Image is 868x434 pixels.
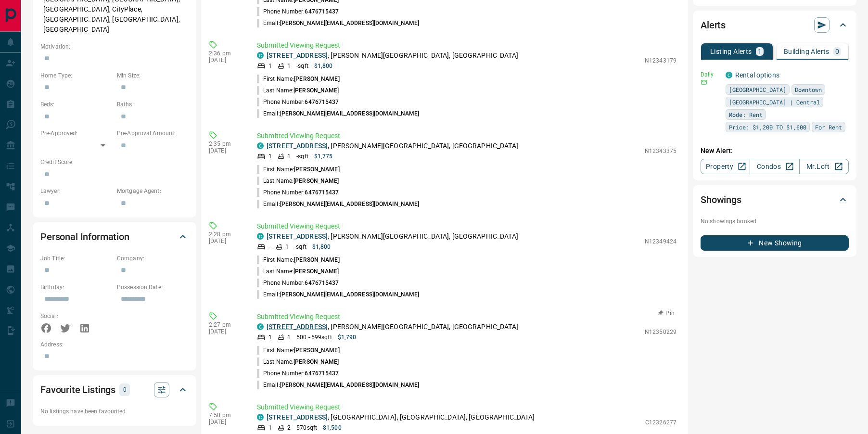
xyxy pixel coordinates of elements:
[296,333,332,342] p: 500 - 599 sqft
[257,52,264,59] div: condos.ca
[117,254,189,263] p: Company:
[257,357,339,366] p: Last Name:
[257,221,677,231] p: Submitted Viewing Request
[267,322,518,332] p: , [PERSON_NAME][GEOGRAPHIC_DATA], [GEOGRAPHIC_DATA]
[268,423,272,432] p: 1
[117,129,189,138] p: Pre-Approval Amount:
[294,87,339,94] span: [PERSON_NAME]
[257,86,339,95] p: Last Name:
[287,423,291,432] p: 2
[815,122,842,132] span: For Rent
[645,56,677,65] p: N12343179
[296,423,317,432] p: 570 sqft
[701,79,707,86] svg: Email
[117,187,189,195] p: Mortgage Agent:
[257,200,419,208] p: Email:
[40,129,112,138] p: Pre-Approved:
[209,238,243,244] p: [DATE]
[729,85,786,94] span: [GEOGRAPHIC_DATA]
[40,187,112,195] p: Lawyer:
[701,217,849,226] p: No showings booked
[267,51,518,61] p: , [PERSON_NAME][GEOGRAPHIC_DATA], [GEOGRAPHIC_DATA]
[735,71,779,79] a: Rental options
[40,254,112,263] p: Job Title:
[323,423,342,432] p: $1,500
[257,402,677,412] p: Submitted Viewing Request
[40,340,189,349] p: Address:
[305,370,339,377] span: 6476715437
[40,71,112,80] p: Home Type:
[287,152,291,161] p: 1
[117,71,189,80] p: Min Size:
[257,312,677,322] p: Submitted Viewing Request
[294,76,339,82] span: [PERSON_NAME]
[267,412,535,422] p: , [GEOGRAPHIC_DATA], [GEOGRAPHIC_DATA], [GEOGRAPHIC_DATA]
[294,243,306,251] p: - sqft
[314,62,333,70] p: $1,800
[305,8,339,15] span: 6476715437
[209,147,243,154] p: [DATE]
[40,42,189,51] p: Motivation:
[701,159,750,174] a: Property
[40,407,189,416] p: No listings have been favourited
[287,333,291,342] p: 1
[645,237,677,246] p: N12349424
[280,201,420,207] span: [PERSON_NAME][EMAIL_ADDRESS][DOMAIN_NAME]
[280,110,420,117] span: [PERSON_NAME][EMAIL_ADDRESS][DOMAIN_NAME]
[209,321,243,328] p: 2:27 pm
[40,100,112,109] p: Beds:
[305,99,339,105] span: 6476715437
[294,268,339,275] span: [PERSON_NAME]
[701,13,849,37] div: Alerts
[268,152,272,161] p: 1
[257,109,419,118] p: Email:
[701,146,849,156] p: New Alert:
[257,98,339,106] p: Phone Number:
[257,414,264,421] div: condos.ca
[257,255,340,264] p: First Name:
[257,267,339,276] p: Last Name:
[267,141,518,151] p: , [PERSON_NAME][GEOGRAPHIC_DATA], [GEOGRAPHIC_DATA]
[701,70,720,79] p: Daily
[209,412,243,419] p: 7:50 pm
[257,177,339,185] p: Last Name:
[257,7,339,16] p: Phone Number:
[645,328,677,336] p: N12350229
[784,48,830,55] p: Building Alerts
[287,62,291,70] p: 1
[338,333,357,342] p: $1,790
[795,85,822,94] span: Downtown
[285,243,289,251] p: 1
[117,100,189,109] p: Baths:
[257,19,419,27] p: Email:
[40,283,112,292] p: Birthday:
[294,347,339,354] span: [PERSON_NAME]
[257,165,340,174] p: First Name:
[257,346,340,355] p: First Name:
[296,62,308,70] p: - sqft
[257,369,339,378] p: Phone Number:
[267,231,518,242] p: , [PERSON_NAME][GEOGRAPHIC_DATA], [GEOGRAPHIC_DATA]
[294,166,339,173] span: [PERSON_NAME]
[267,323,328,331] a: [STREET_ADDRESS]
[209,50,243,57] p: 2:36 pm
[280,20,420,26] span: [PERSON_NAME][EMAIL_ADDRESS][DOMAIN_NAME]
[40,225,189,248] div: Personal Information
[312,243,331,251] p: $1,800
[40,229,129,244] h2: Personal Information
[294,256,339,263] span: [PERSON_NAME]
[758,48,762,55] p: 1
[209,140,243,147] p: 2:35 pm
[701,235,849,251] button: New Showing
[268,243,270,251] p: -
[268,62,272,70] p: 1
[750,159,799,174] a: Condos
[257,279,339,287] p: Phone Number:
[209,231,243,238] p: 2:28 pm
[268,333,272,342] p: 1
[122,384,127,395] p: 0
[209,419,243,425] p: [DATE]
[314,152,333,161] p: $1,775
[267,142,328,150] a: [STREET_ADDRESS]
[40,158,189,166] p: Credit Score:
